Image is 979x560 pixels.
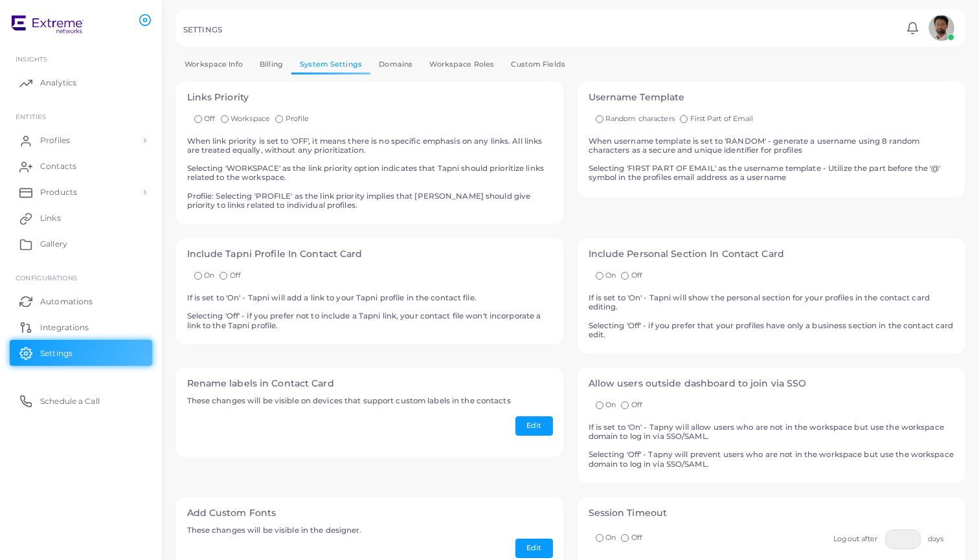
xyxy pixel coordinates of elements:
[40,296,93,308] span: Automations
[605,271,616,280] span: On
[40,135,70,146] span: Profiles
[40,238,67,250] span: Gallery
[631,271,642,280] span: Off
[589,249,954,260] h4: Include Personal Section In Contact Card
[10,128,152,153] a: Profiles
[183,25,222,34] h5: SETTINGS
[187,293,553,330] h5: If is set to 'On' - Tapni will add a link to your Tapni profile in the contact file. Selecting 'O...
[515,539,553,558] button: Edit
[515,416,553,436] button: Edit
[40,161,76,172] span: Contacts
[187,396,553,405] h5: These changes will be visible on devices that support custom labels in the contacts
[187,378,553,389] h4: Rename labels in Contact Card
[251,55,291,74] a: Billing
[10,340,152,366] a: Settings
[16,55,47,63] span: INSIGHTS
[10,388,152,414] a: Schedule a Call
[40,77,76,89] span: Analytics
[204,114,215,123] span: Off
[187,508,553,519] h4: Add Custom Fonts
[187,249,553,260] h4: Include Tapni Profile In Contact Card
[928,15,954,41] img: avatar
[10,153,152,179] a: Contacts
[187,92,553,103] h4: Links Priority
[925,15,958,41] a: avatar
[589,92,954,103] h4: Username Template
[291,55,370,74] a: System Settings
[589,293,954,339] h5: If is set to 'On' - Tapni will show the personal section for your profiles in the contact card ed...
[176,55,251,74] a: Workspace Info
[10,288,152,314] a: Automations
[40,322,89,333] span: Integrations
[589,137,954,183] h5: When username template is set to 'RANDOM' - generate a username using 8 random characters as a se...
[605,114,675,123] span: Random characters
[12,12,84,36] img: logo
[10,205,152,231] a: Links
[421,55,502,74] a: Workspace Roles
[286,114,309,123] span: Profile
[10,314,152,340] a: Integrations
[40,212,61,224] span: Links
[40,396,100,407] span: Schedule a Call
[16,274,77,282] span: Configurations
[605,533,616,542] span: On
[589,378,954,389] h4: Allow users outside dashboard to join via SSO
[204,271,214,280] span: On
[928,534,943,544] label: days
[40,186,77,198] span: Products
[631,400,642,409] span: Off
[40,348,73,359] span: Settings
[690,114,754,123] span: First Part of Email
[230,271,241,280] span: Off
[10,70,152,96] a: Analytics
[833,534,877,544] label: Logout after
[605,400,616,409] span: On
[187,137,553,210] h5: When link priority is set to 'OFF', it means there is no specific emphasis on any links. All link...
[16,113,46,120] span: ENTITIES
[502,55,574,74] a: Custom Fields
[10,231,152,257] a: Gallery
[187,526,553,535] h5: These changes will be visible in the designer.
[370,55,421,74] a: Domains
[231,114,270,123] span: Workspace
[589,508,954,519] h4: Session Timeout
[589,423,954,469] h5: If is set to 'On' - Tapny will allow users who are not in the workspace but use the workspace dom...
[10,179,152,205] a: Products
[631,533,642,542] span: Off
